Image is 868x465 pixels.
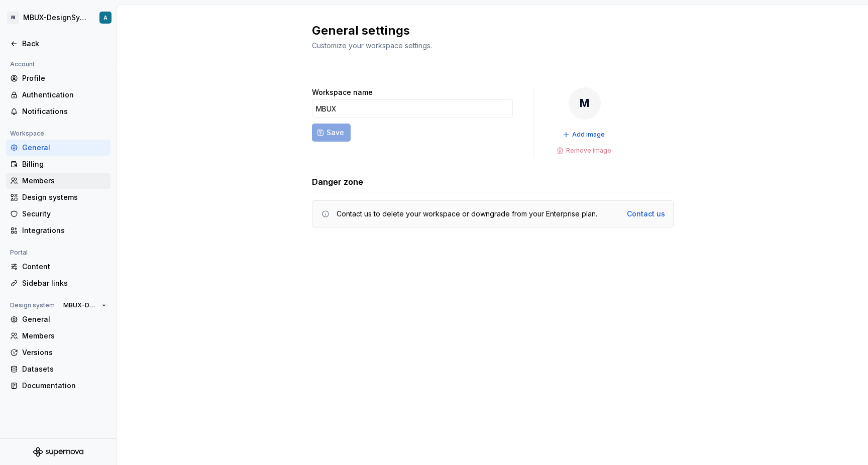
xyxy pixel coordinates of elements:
div: Contact us to delete your workspace or downgrade from your Enterprise plan. [337,209,597,219]
div: General [22,143,106,153]
div: Back [22,39,106,49]
div: Integrations [22,225,106,236]
h3: Danger zone [312,176,363,188]
div: MBUX-DesignSystem [23,13,87,23]
div: Billing [22,159,106,169]
div: M [569,87,601,120]
div: Members [22,331,106,341]
a: Documentation [6,378,111,394]
div: Design system [6,299,59,311]
span: Customize your workspace settings. [312,41,432,50]
div: A [103,14,107,22]
a: Security [6,206,111,222]
h2: General settings [312,23,662,39]
span: Add image [572,131,605,139]
div: Content [22,262,106,272]
div: General [22,314,106,324]
div: Sidebar links [22,278,106,288]
div: Design systems [22,192,106,202]
a: Authentication [6,87,111,103]
a: Sidebar links [6,275,111,291]
div: Datasets [22,364,106,374]
a: Contact us [627,209,665,219]
div: Notifications [22,106,106,117]
div: M [7,12,19,24]
a: Members [6,173,111,189]
span: MBUX-DesignSystem [63,301,98,309]
div: Profile [22,73,106,83]
a: General [6,140,111,156]
a: Datasets [6,361,111,377]
button: Add image [560,128,609,142]
div: Portal [6,247,32,259]
a: Design systems [6,189,111,205]
a: Content [6,259,111,275]
a: Versions [6,344,111,361]
div: Versions [22,347,106,358]
div: Authentication [22,90,106,100]
a: Integrations [6,222,111,239]
a: General [6,311,111,327]
a: Members [6,328,111,344]
div: Workspace [6,128,48,140]
a: Notifications [6,103,111,120]
a: Profile [6,70,111,86]
a: Back [6,36,111,52]
div: Members [22,176,106,186]
a: Billing [6,156,111,172]
div: Security [22,209,106,219]
label: Workspace name [312,87,373,97]
div: Account [6,58,39,70]
button: MMBUX-DesignSystemA [2,7,115,29]
div: Documentation [22,381,106,391]
svg: Supernova Logo [33,447,83,457]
